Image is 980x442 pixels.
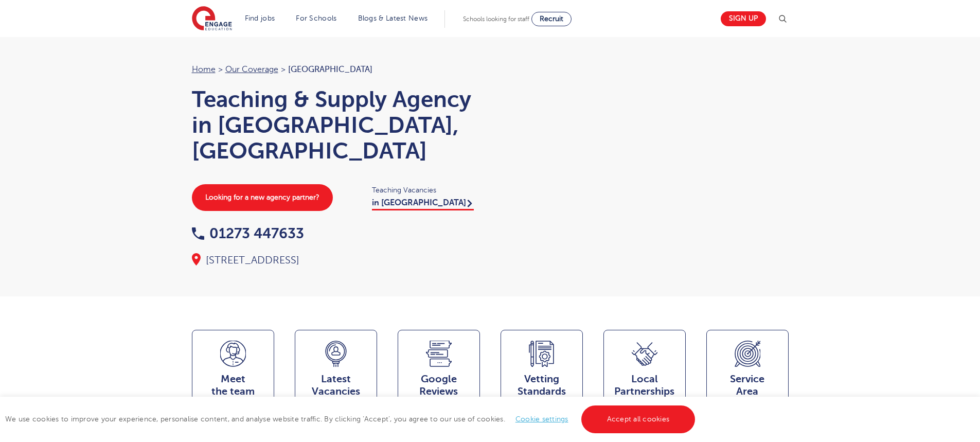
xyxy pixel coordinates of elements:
[515,415,568,423] a: Cookie settings
[721,11,766,26] a: Sign up
[192,6,232,32] img: Engage Education
[581,405,696,433] a: Accept all cookies
[295,330,377,413] a: LatestVacancies
[218,65,223,74] span: >
[706,330,789,413] a: ServiceArea
[192,63,480,76] nav: breadcrumb
[712,373,783,398] span: Service Area
[5,415,698,423] span: We use cookies to improve your experience, personalise content, and analyse website traffic. By c...
[531,12,572,26] a: Recruit
[296,14,336,22] a: For Schools
[463,15,529,23] span: Schools looking for staff
[225,65,278,74] a: Our coverage
[192,253,480,268] div: [STREET_ADDRESS]
[198,373,269,398] span: Meet the team
[281,65,286,74] span: >
[288,65,372,74] span: [GEOGRAPHIC_DATA]
[192,86,480,164] h1: Teaching & Supply Agency in [GEOGRAPHIC_DATA], [GEOGRAPHIC_DATA]
[192,184,333,211] a: Looking for a new agency partner?
[372,184,480,196] span: Teaching Vacancies
[358,14,428,22] a: Blogs & Latest News
[403,373,474,398] span: Google Reviews
[506,373,577,398] span: Vetting Standards
[192,65,216,74] a: Home
[603,330,686,413] a: Local Partnerships
[245,14,275,22] a: Find jobs
[192,225,304,241] a: 01273 447633
[501,330,583,413] a: VettingStandards
[540,15,563,23] span: Recruit
[192,330,274,413] a: Meetthe team
[609,373,680,398] span: Local Partnerships
[372,198,474,210] a: in [GEOGRAPHIC_DATA]
[398,330,480,413] a: GoogleReviews
[300,373,371,398] span: Latest Vacancies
